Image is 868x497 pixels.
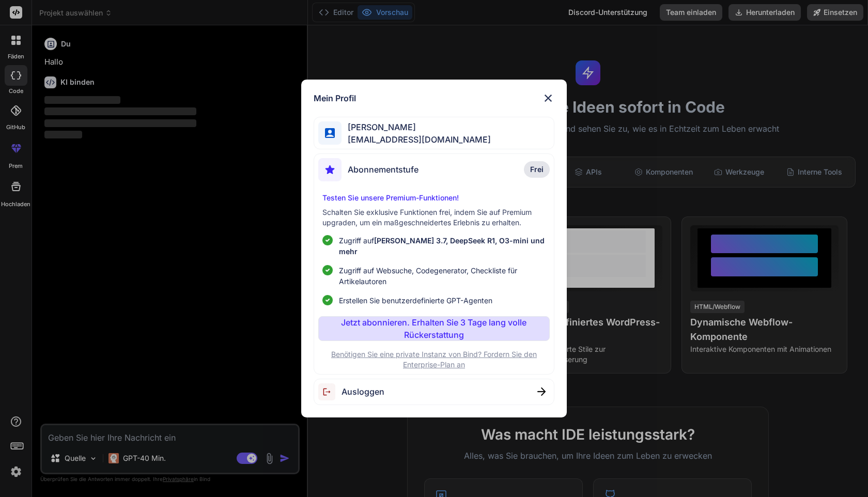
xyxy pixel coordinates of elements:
font: Mein Profil [314,93,356,103]
font: Zugriff auf Websuche, Codegenerator, Checkliste für Artikelautoren [339,266,517,286]
font: Ausloggen [342,386,384,397]
button: Jetzt abonnieren. Erhalten Sie 3 Tage lang volle Rückerstattung [318,316,549,341]
img: Checkliste [322,235,333,245]
img: Profil [325,128,335,138]
font: [PERSON_NAME] 3.7, DeepSeek R1, O3-mini und mehr [339,236,545,256]
img: Abonnement [318,158,342,181]
img: schließen [542,92,554,104]
font: Zugriff auf [339,236,374,245]
img: Checkliste [322,295,333,305]
font: Jetzt abonnieren. Erhalten Sie 3 Tage lang volle Rückerstattung [341,317,526,340]
font: Frei [530,165,544,174]
font: Abonnementstufe [348,164,419,175]
font: [PERSON_NAME] [348,122,416,132]
img: schließen [537,387,546,396]
font: Erstellen Sie benutzerdefinierte GPT-Agenten [339,296,492,305]
img: ausloggen [318,383,342,400]
font: Benötigen Sie eine private Instanz von Bind? Fordern Sie den Enterprise-Plan an [331,350,537,369]
img: Checkliste [322,265,333,275]
font: Testen Sie unsere Premium-Funktionen! [322,193,459,202]
font: [EMAIL_ADDRESS][DOMAIN_NAME] [348,134,491,145]
font: Schalten Sie exklusive Funktionen frei, indem Sie auf Premium upgraden, um ein maßgeschneidertes ... [322,208,532,227]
